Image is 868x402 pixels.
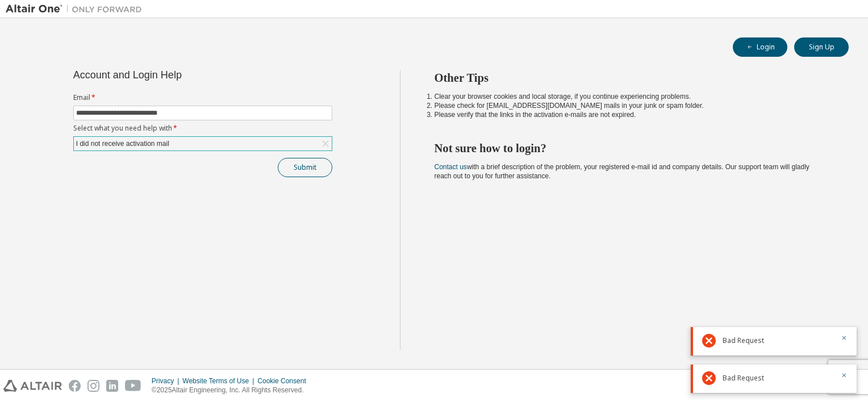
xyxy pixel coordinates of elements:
[723,336,764,345] span: Bad Request
[435,141,829,156] h2: Not sure how to login?
[3,380,62,392] img: altair_logo.svg
[435,92,829,101] li: Clear your browser cookies and local storage, if you continue experiencing problems.
[69,380,81,392] img: facebook.svg
[278,158,332,177] button: Submit
[435,70,829,85] h2: Other Tips
[794,37,849,57] button: Sign Up
[73,124,332,133] label: Select what you need help with
[125,380,141,392] img: youtube.svg
[74,137,171,150] div: I did not receive activation mail
[74,137,332,150] div: I did not receive activation mail
[257,376,312,386] div: Cookie Consent
[73,70,281,79] div: Account and Login Help
[435,163,467,171] a: Contact us
[435,163,809,180] span: with a brief description of the problem, your registered e-mail id and company details. Our suppo...
[723,374,764,383] span: Bad Request
[6,3,148,15] img: Altair One
[435,101,829,110] li: Please check for [EMAIL_ADDRESS][DOMAIN_NAME] mails in your junk or spam folder.
[106,380,118,392] img: linkedin.svg
[733,37,787,57] button: Login
[152,386,313,395] p: © 2025 Altair Engineering, Inc. All Rights Reserved.
[182,376,257,386] div: Website Terms of Use
[435,110,829,119] li: Please verify that the links in the activation e-mails are not expired.
[73,93,332,102] label: Email
[87,380,99,392] img: instagram.svg
[152,376,182,386] div: Privacy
